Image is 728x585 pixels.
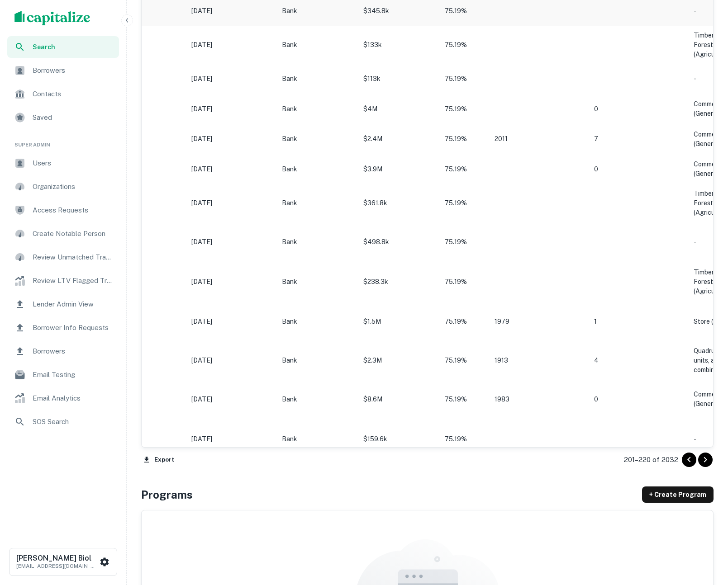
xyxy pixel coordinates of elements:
[282,134,354,144] p: Bank
[363,104,436,114] p: $4M
[445,104,485,114] p: 75.19%
[282,74,354,84] p: Bank
[33,369,114,380] span: Email Testing
[445,198,485,208] p: 75.19%
[363,277,436,287] p: $238.3k
[445,40,485,50] p: 75.19%
[363,317,436,326] p: $1.5M
[282,237,354,247] p: Bank
[363,198,436,208] p: $361.8k
[191,134,273,144] p: [DATE]
[495,317,585,326] p: 1979
[7,270,119,292] a: Review LTV Flagged Transactions
[141,453,176,467] button: Export
[101,74,182,84] p: [DATE]
[698,453,713,467] button: Go to next page
[101,198,182,208] p: [DATE]
[7,83,119,105] a: Contacts
[101,165,182,174] p: [DATE]
[33,299,114,310] span: Lender Admin View
[495,395,585,404] p: 1983
[7,411,119,433] a: SOS Search
[445,237,485,247] p: 75.19%
[7,36,119,58] a: Search
[7,152,119,174] a: Users
[282,356,354,365] p: Bank
[33,205,114,216] span: Access Requests
[33,416,114,427] span: SOS Search
[7,60,119,81] div: Borrowers
[445,434,485,444] p: 75.19%
[363,237,436,247] p: $498.8k
[191,395,273,404] p: [DATE]
[683,513,728,556] iframe: Chat Widget
[101,317,182,326] p: [DATE]
[445,317,485,326] p: 75.19%
[7,387,119,409] a: Email Analytics
[282,104,354,114] p: Bank
[7,130,119,152] li: Super Admin
[101,237,182,247] p: [DATE]
[33,181,114,192] span: Organizations
[282,40,354,50] p: Bank
[7,293,119,315] a: Lender Admin View
[594,104,685,114] p: 0
[101,40,182,50] p: [DATE]
[624,454,678,465] p: 201–220 of 2032
[363,40,436,50] p: $133k
[282,434,354,444] p: Bank
[363,134,436,144] p: $2.4M
[191,434,273,444] p: [DATE]
[282,395,354,404] p: Bank
[33,228,114,239] span: Create Notable Person
[191,40,273,50] p: [DATE]
[191,317,273,326] p: [DATE]
[445,356,485,365] p: 75.19%
[33,252,114,263] span: Review Unmatched Transactions
[191,237,273,247] p: [DATE]
[16,555,98,562] h6: [PERSON_NAME] Biol
[594,165,685,174] p: 0
[191,74,273,84] p: [DATE]
[682,453,696,467] button: Go to previous page
[33,42,114,52] span: Search
[7,317,119,339] a: Borrower Info Requests
[101,134,182,144] p: [DATE]
[191,356,273,365] p: [DATE]
[594,317,685,326] p: 1
[101,395,182,404] p: [DATE]
[7,176,119,198] a: Organizations
[7,340,119,362] a: Borrowers
[445,165,485,174] p: 75.19%
[594,356,685,365] p: 4
[642,486,714,503] a: + Create Program
[363,74,436,84] p: $113k
[282,6,354,16] p: Bank
[7,223,119,245] a: Create Notable Person
[282,317,354,326] p: Bank
[101,356,182,365] p: [DATE]
[363,434,436,444] p: $159.6k
[14,11,90,25] img: capitalize-logo.png
[191,165,273,174] p: [DATE]
[7,199,119,221] a: Access Requests
[7,246,119,268] a: Review Unmatched Transactions
[7,107,119,128] a: Saved
[33,393,114,404] span: Email Analytics
[9,548,117,576] button: [PERSON_NAME] Biol[EMAIL_ADDRESS][DOMAIN_NAME]
[594,395,685,404] p: 0
[445,395,485,404] p: 75.19%
[101,434,182,444] p: [DATE]
[282,277,354,287] p: Bank
[33,89,114,99] span: Contacts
